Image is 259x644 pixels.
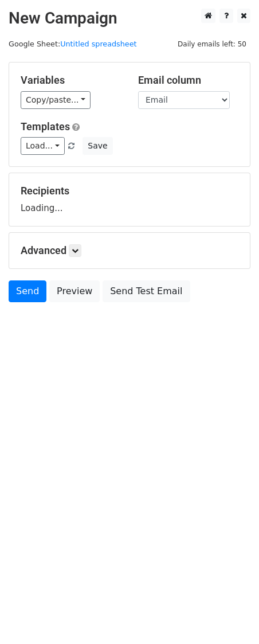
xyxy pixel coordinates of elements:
span: Daily emails left: 50 [174,38,250,50]
h5: Email column [138,74,238,87]
a: Templates [21,120,70,132]
a: Send Test Email [103,280,190,302]
a: Preview [49,280,100,302]
h5: Advanced [21,244,238,257]
h5: Recipients [21,185,238,197]
button: Save [83,137,112,155]
a: Load... [21,137,65,155]
a: Send [9,280,46,302]
a: Untitled spreadsheet [60,40,136,48]
a: Daily emails left: 50 [174,40,250,48]
a: Copy/paste... [21,91,91,109]
h5: Variables [21,74,121,87]
small: Google Sheet: [9,40,137,48]
h2: New Campaign [9,9,250,28]
div: Loading... [21,185,238,214]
